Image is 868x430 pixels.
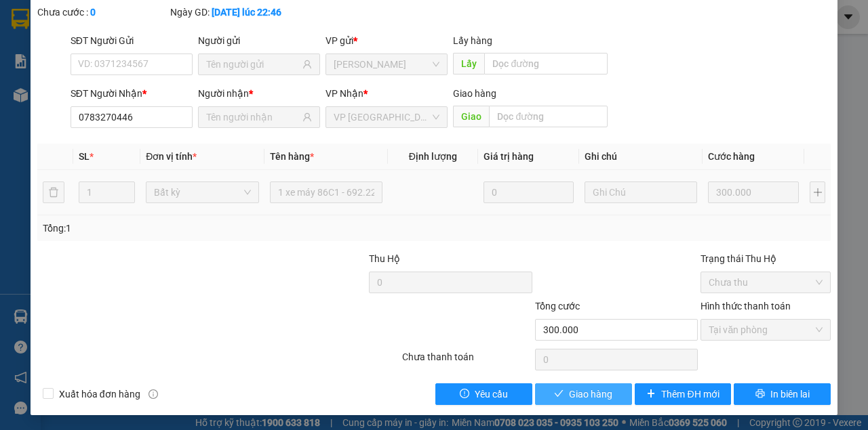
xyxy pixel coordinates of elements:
[369,253,400,264] span: Thu Hộ
[54,387,146,402] span: Xuất hóa đơn hàng
[475,387,508,402] span: Yêu cầu
[149,389,158,399] span: info-circle
[535,301,580,311] span: Tổng cước
[409,151,457,162] span: Định lượng
[460,389,469,400] span: exclamation-circle
[90,7,96,18] b: 0
[453,88,496,99] span: Giao hàng
[435,383,532,405] button: exclamation-circleYêu cầu
[661,387,719,402] span: Thêm ĐH mới
[206,110,300,125] input: Tên người nhận
[43,181,64,203] button: delete
[489,106,607,127] input: Dọc đường
[453,106,489,127] span: Giao
[270,181,382,203] input: VD: Bàn, Ghế
[453,35,492,46] span: Lấy hàng
[755,389,765,400] span: printer
[484,53,607,74] input: Dọc đường
[585,181,697,203] input: Ghi Chú
[43,221,336,236] div: Tổng: 1
[709,320,823,340] span: Tại văn phòng
[484,151,534,162] span: Giá trị hàng
[701,251,831,266] div: Trạng thái Thu Hộ
[170,5,300,20] div: Ngày GD:
[325,33,448,48] div: VP gửi
[71,33,193,48] div: SĐT Người Gửi
[334,107,439,127] span: VP Sài Gòn
[535,383,632,405] button: checkGiao hàng
[708,181,799,203] input: 0
[302,60,312,69] span: user
[401,349,534,373] div: Chưa thanh toán
[646,389,656,400] span: plus
[453,53,484,74] span: Lấy
[206,57,300,72] input: Tên người gửi
[146,151,197,162] span: Đơn vị tính
[334,54,439,74] span: VP Phan Thiết
[635,383,732,405] button: plusThêm ĐH mới
[302,112,312,122] span: user
[708,151,755,162] span: Cước hàng
[770,387,810,402] span: In biên lai
[734,383,831,405] button: printerIn biên lai
[37,5,167,20] div: Chưa cước :
[212,7,281,18] b: [DATE] lúc 22:46
[709,272,823,293] span: Chưa thu
[79,151,90,162] span: SL
[154,182,250,202] span: Bất kỳ
[579,144,703,170] th: Ghi chú
[198,33,320,48] div: Người gửi
[569,387,612,402] span: Giao hàng
[325,88,363,99] span: VP Nhận
[484,181,574,203] input: 0
[701,301,791,311] label: Hình thức thanh toán
[810,181,825,203] button: plus
[554,389,564,400] span: check
[270,151,314,162] span: Tên hàng
[198,86,320,101] div: Người nhận
[71,86,193,101] div: SĐT Người Nhận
